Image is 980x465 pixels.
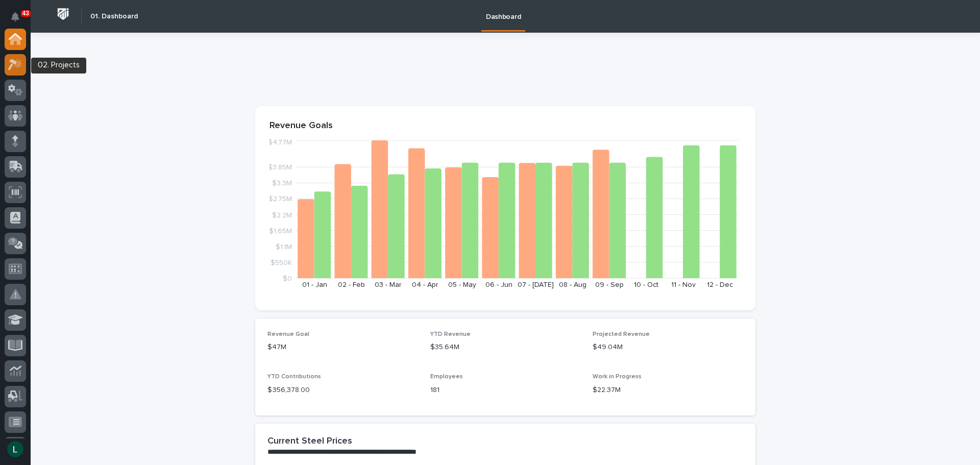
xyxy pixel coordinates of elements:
[707,281,733,288] text: 12 - Dec
[13,12,26,29] div: Notifications43
[267,374,321,380] span: YTD Contributions
[267,331,309,337] span: Revenue Goal
[634,281,658,288] text: 10 - Oct
[593,385,743,396] p: $22.37M
[430,342,581,353] p: $35.64M
[593,342,743,353] p: $49.04M
[54,5,72,23] img: Workspace Logo
[448,281,476,288] text: 05 - May
[559,281,586,288] text: 08 - Aug
[593,374,642,380] span: Work in Progress
[302,281,327,288] text: 01 - Jan
[268,164,292,171] tspan: $3.85M
[272,180,292,187] tspan: $3.3M
[283,275,292,282] tspan: $0
[485,281,512,288] text: 06 - Jun
[5,438,26,460] button: users-avatar
[268,139,292,146] tspan: $4.77M
[430,385,581,396] p: 181
[5,6,26,28] button: Notifications
[268,195,292,203] tspan: $2.75M
[593,331,650,337] span: Projected Revenue
[272,211,292,218] tspan: $2.2M
[375,281,402,288] text: 03 - Mar
[595,281,624,288] text: 09 - Sep
[276,243,292,250] tspan: $1.1M
[430,374,463,380] span: Employees
[267,436,352,447] h2: Current Steel Prices
[518,281,554,288] text: 07 - [DATE]
[338,281,365,288] text: 02 - Feb
[671,281,696,288] text: 11 - Nov
[267,342,418,353] p: $47M
[412,281,438,288] text: 04 - Apr
[22,10,29,17] p: 43
[269,227,292,234] tspan: $1.65M
[90,12,138,21] h2: 01. Dashboard
[269,120,741,132] p: Revenue Goals
[271,259,292,266] tspan: $550K
[267,385,418,396] p: $ 356,378.00
[430,331,471,337] span: YTD Revenue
